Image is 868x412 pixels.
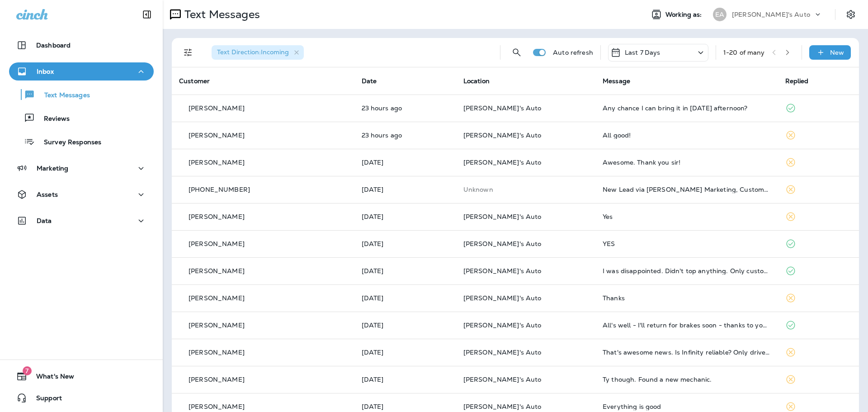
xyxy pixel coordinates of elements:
div: Thanks [603,294,771,302]
p: Reviews [35,115,70,123]
span: Customer [179,77,210,85]
p: [PERSON_NAME] [189,267,245,275]
span: 7 [23,366,32,375]
span: [PERSON_NAME]'s Auto [463,213,542,221]
p: Survey Responses [35,138,101,147]
span: [PERSON_NAME]'s Auto [463,267,542,275]
span: What's New [27,373,74,384]
button: Marketing [9,159,154,177]
p: Inbox [37,68,54,75]
span: Location [463,77,490,85]
button: Filters [179,43,197,62]
span: [PERSON_NAME]'s Auto [463,131,542,139]
span: Working as: [665,11,704,19]
p: Aug 24, 2025 11:18 AM [362,240,449,247]
p: [PERSON_NAME] [189,349,245,356]
span: Support [27,394,62,405]
span: [PERSON_NAME]'s Auto [463,294,542,302]
p: [PERSON_NAME] [189,104,245,112]
p: Aug 22, 2025 11:24 AM [362,376,449,383]
span: Text Direction : Incoming [217,48,289,56]
p: Marketing [37,165,68,172]
span: [PERSON_NAME]'s Auto [463,375,542,384]
p: [PHONE_NUMBER] [189,186,250,193]
span: Date [362,77,377,85]
div: YES [603,240,771,247]
span: Replied [785,77,809,85]
p: [PERSON_NAME] [189,213,245,220]
div: Everything is good [603,403,771,410]
p: Text Messages [35,91,90,100]
button: Reviews [9,109,154,128]
p: [PERSON_NAME] [189,159,245,166]
p: New [830,49,844,56]
span: [PERSON_NAME]'s Auto [463,104,542,112]
div: 1 - 20 of many [723,49,765,56]
div: Awesome. Thank you sir! [603,159,771,166]
p: Aug 26, 2025 04:20 PM [362,104,449,112]
p: Aug 25, 2025 11:10 AM [362,186,449,193]
button: 7What's New [9,367,154,385]
span: [PERSON_NAME]'s Auto [463,348,542,356]
p: [PERSON_NAME] [189,294,245,302]
p: Aug 26, 2025 04:07 PM [362,132,449,139]
div: All good! [603,132,771,139]
span: [PERSON_NAME]'s Auto [463,240,542,248]
div: That's awesome news. Is Infinity reliable? Only drive max 20 miles . How best to sell Jag? I've k... [603,349,771,356]
button: Collapse Sidebar [134,5,160,24]
p: Aug 26, 2025 03:31 PM [362,159,449,166]
div: All's well - I'll return for brakes soon - thanks to you and your excellent staff! [603,322,771,329]
p: Last 7 Days [625,49,660,56]
p: [PERSON_NAME] [189,132,245,139]
p: Text Messages [181,8,260,21]
p: This customer does not have a last location and the phone number they messaged is not assigned to... [463,186,588,193]
p: [PERSON_NAME]'s Auto [732,11,810,18]
span: [PERSON_NAME]'s Auto [463,403,542,411]
p: [PERSON_NAME] [189,240,245,247]
button: Inbox [9,62,154,81]
button: Survey Responses [9,132,154,151]
div: Text Direction:Incoming [212,45,304,60]
p: [PERSON_NAME] [189,322,245,329]
span: Message [603,77,630,85]
p: Aug 22, 2025 11:23 AM [362,403,449,410]
div: Any chance I can bring it in tomorrow afternoon? [603,104,771,112]
p: Aug 22, 2025 04:00 PM [362,267,449,275]
p: [PERSON_NAME] [189,403,245,410]
p: Aug 22, 2025 02:21 PM [362,322,449,329]
p: Auto refresh [553,49,593,56]
p: Aug 24, 2025 11:18 AM [362,213,449,220]
button: Settings [843,6,859,23]
p: [PERSON_NAME] [189,376,245,383]
div: Yes [603,213,771,220]
button: Assets [9,185,154,204]
button: Support [9,389,154,407]
p: Data [37,217,52,224]
div: Ty though. Found a new mechanic. [603,376,771,383]
button: Text Messages [9,85,154,104]
p: Dashboard [36,42,71,49]
p: Assets [37,191,58,198]
div: EA [713,8,726,21]
span: [PERSON_NAME]'s Auto [463,158,542,166]
span: [PERSON_NAME]'s Auto [463,321,542,329]
div: I was disappointed. Didn't top anything. Only customer, took an hour. I even gave that guy $10 an... [603,267,771,275]
div: New Lead via Merrick Marketing, Customer Name: Patricia B., Contact info: 9414052618, Job Info: I... [603,186,771,193]
button: Search Messages [508,43,526,62]
p: Aug 22, 2025 12:18 PM [362,349,449,356]
button: Dashboard [9,36,154,54]
p: Aug 22, 2025 02:22 PM [362,294,449,302]
button: Data [9,212,154,230]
